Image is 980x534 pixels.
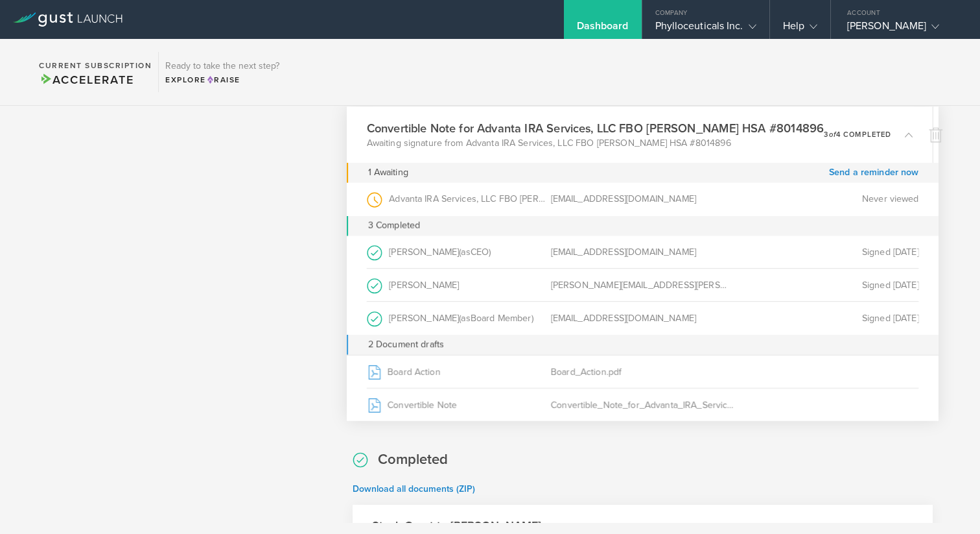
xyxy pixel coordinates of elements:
span: (as [459,246,470,257]
h2: Completed [378,450,448,469]
a: Download all documents (ZIP) [353,483,475,494]
h3: Ready to take the next step? [165,62,279,71]
div: 1 Awaiting [367,162,408,182]
span: Board Member [470,312,531,323]
div: Advanta IRA Services, LLC FBO [PERSON_NAME] HSA #8014896 [366,182,550,215]
div: Explore [165,74,279,86]
p: Awaiting signature from Advanta IRA Services, LLC FBO [PERSON_NAME] HSA #8014896 [366,136,824,149]
h3: Convertible Note for Advanta IRA Services, LLC FBO [PERSON_NAME] HSA #8014896 [366,119,824,137]
span: CEO [470,246,489,257]
a: Send a reminder now [829,162,919,182]
div: [PERSON_NAME] [366,236,550,268]
h2: Current Subscription [39,62,152,69]
div: Board Action [366,355,550,387]
span: (as [459,312,470,323]
div: Signed [DATE] [734,302,918,335]
div: Convertible_Note_for_Advanta_IRA_Services_LLC_FBO_David_W_Shenberger_HSA_#8014896.pdf [550,388,734,420]
div: [PERSON_NAME] [847,19,957,39]
span: Accelerate [39,73,134,87]
div: [EMAIL_ADDRESS][DOMAIN_NAME] [550,236,734,268]
span: Raise [206,75,240,84]
h3: Stock Grant to [PERSON_NAME] [372,517,541,534]
span: ) [531,312,533,323]
div: 2 Document drafts [347,335,939,355]
div: [PERSON_NAME] [366,269,550,301]
div: Convertible Note [366,388,550,420]
div: Dashboard [577,19,629,39]
p: 3 4 completed [824,130,891,138]
div: Never viewed [734,182,918,215]
span: ) [489,246,491,257]
div: [EMAIL_ADDRESS][DOMAIN_NAME] [550,302,734,335]
div: Phylloceuticals Inc. [655,19,756,39]
div: Board_Action.pdf [550,355,734,387]
div: Signed [DATE] [734,236,918,268]
em: of [828,130,835,138]
div: Help [783,19,817,39]
div: [PERSON_NAME] [366,302,550,335]
div: Signed [DATE] [734,269,918,301]
div: [EMAIL_ADDRESS][DOMAIN_NAME] [550,182,734,215]
div: 3 Completed [347,215,939,236]
div: [PERSON_NAME][EMAIL_ADDRESS][PERSON_NAME][DOMAIN_NAME] [550,269,734,301]
div: Ready to take the next step?ExploreRaise [158,52,286,92]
